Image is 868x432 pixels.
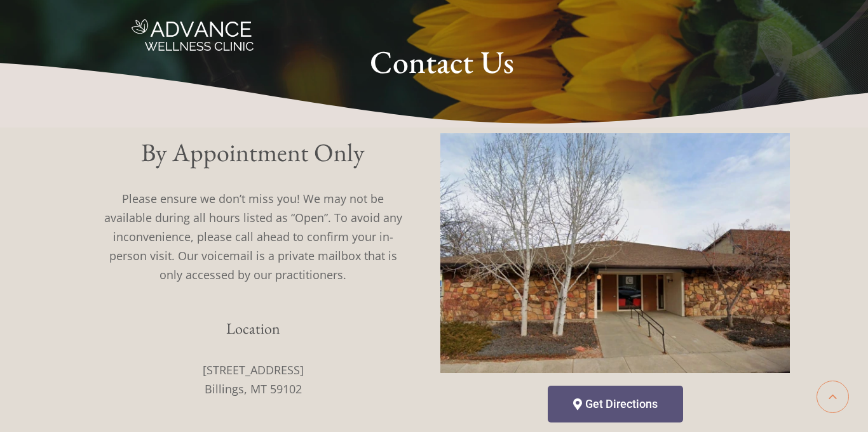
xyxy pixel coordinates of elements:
[104,360,402,398] p: [STREET_ADDRESS] Billings, MT 59102
[585,398,658,410] span: Get Directions
[548,386,683,422] a: Get Directions
[104,189,402,284] p: Please ensure we don’t miss you! We may not be available during all hours listed as “Open”. To av...
[104,140,402,165] h3: By Appointment Only
[88,43,796,81] h2: Contact Us
[817,381,849,413] a: Scroll to top
[104,321,402,336] h2: Location
[440,133,790,373] img: Exterior of Advance Wellness Clinic in Billings, Montana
